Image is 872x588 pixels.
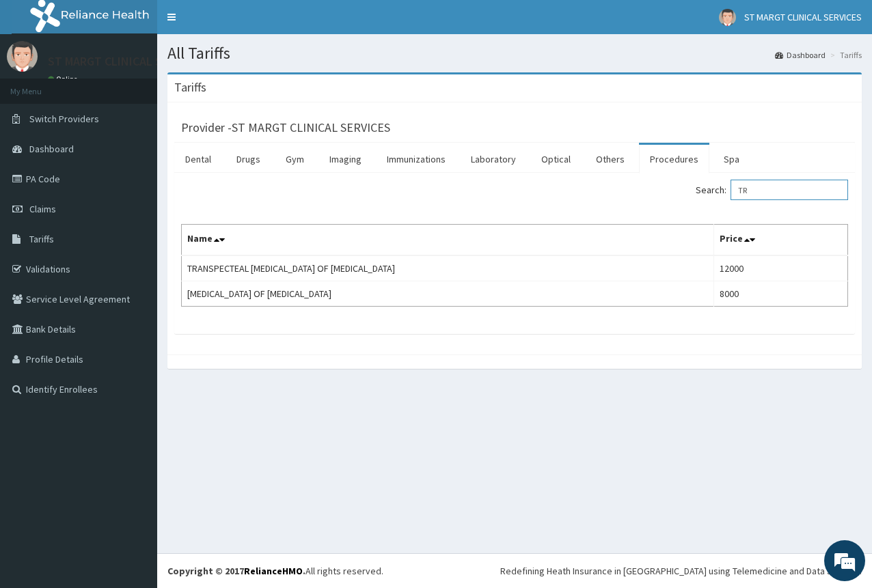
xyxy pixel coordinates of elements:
div: Redefining Heath Insurance in [GEOGRAPHIC_DATA] using Telemedicine and Data Science! [500,564,862,578]
a: Immunizations [376,145,457,173]
a: Spa [713,145,750,173]
img: User Image [719,9,736,26]
a: Drugs [226,145,271,173]
a: Gym [275,145,315,173]
label: Search: [696,180,848,200]
input: Search: [731,180,848,200]
h1: All Tariffs [167,44,862,62]
a: Online [48,74,81,84]
a: Others [585,145,636,173]
td: [MEDICAL_DATA] OF [MEDICAL_DATA] [182,281,714,307]
img: User Image [7,41,38,72]
th: Price [713,225,847,256]
footer: All rights reserved. [157,553,872,588]
h3: Provider - ST MARGT CLINICAL SERVICES [181,122,390,134]
li: Tariffs [827,49,862,61]
td: TRANSPECTEAL [MEDICAL_DATA] OF [MEDICAL_DATA] [182,255,714,281]
span: Tariffs [29,233,54,245]
span: We're online! [79,172,189,310]
a: Laboratory [460,145,527,173]
a: Imaging [318,145,372,173]
th: Name [182,225,714,256]
a: Optical [530,145,582,173]
strong: Copyright © 2017 . [167,565,305,577]
h3: Tariffs [174,81,206,94]
a: Procedures [639,145,709,173]
td: 8000 [713,281,847,307]
a: Dental [174,145,222,173]
span: Switch Providers [29,113,99,125]
div: Chat with us now [71,76,230,94]
span: Claims [29,203,56,215]
td: 12000 [713,255,847,281]
span: ST MARGT CLINICAL SERVICES [744,11,862,23]
a: RelianceHMO [244,565,303,577]
div: Minimize live chat window [224,7,257,40]
p: ST MARGT CLINICAL SERVICES [48,55,205,68]
img: d_794563401_company_1708531726252_794563401 [25,68,55,102]
span: Dashboard [29,143,74,155]
textarea: Type your message and hit 'Enter' [7,373,260,421]
a: Dashboard [775,49,826,61]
